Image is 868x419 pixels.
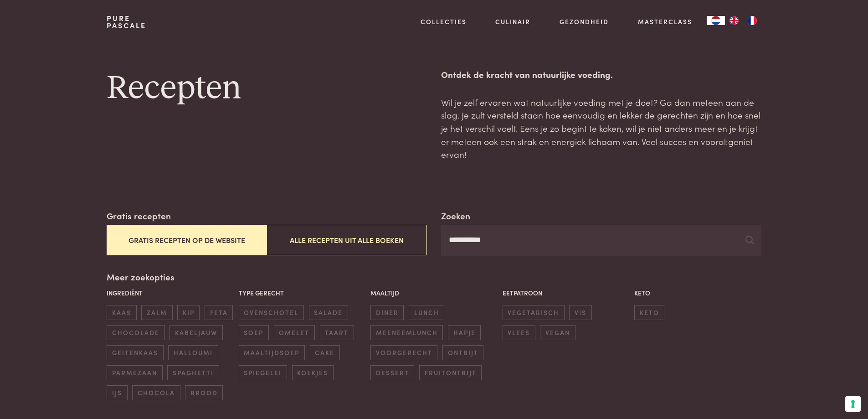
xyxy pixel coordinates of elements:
label: Gratis recepten [107,209,171,222]
a: Gezondheid [560,17,609,26]
span: soep [239,325,269,340]
a: FR [743,16,761,25]
aside: Language selected: Nederlands [707,16,761,25]
span: kip [177,305,200,320]
p: Ingrediënt [107,288,234,298]
span: lunch [409,305,444,320]
ul: Language list [725,16,761,25]
span: chocola [132,385,180,400]
span: salade [309,305,348,320]
span: feta [205,305,233,320]
p: Type gerecht [239,288,366,298]
span: spiegelei [239,365,287,380]
span: hapje [448,325,481,340]
a: Masterclass [638,17,692,26]
p: Keto [634,288,761,298]
span: ovenschotel [239,305,304,320]
strong: Ontdek de kracht van natuurlijke voeding. [441,68,613,80]
a: Collecties [421,17,467,26]
button: Alle recepten uit alle boeken [267,225,426,255]
button: Gratis recepten op de website [107,225,267,255]
span: zalm [141,305,172,320]
p: Maaltijd [370,288,498,298]
button: Uw voorkeuren voor toestemming voor trackingtechnologieën [845,396,861,412]
span: vlees [503,325,535,340]
span: cake [310,345,340,360]
span: spaghetti [167,365,219,380]
p: Eetpatroon [503,288,630,298]
span: parmezaan [107,365,162,380]
span: vegetarisch [503,305,565,320]
div: Language [707,16,725,25]
span: diner [370,305,404,320]
a: EN [725,16,743,25]
span: brood [185,385,223,400]
span: vis [569,305,591,320]
span: fruitontbijt [419,365,482,380]
h1: Recepten [107,68,426,109]
a: Culinair [495,17,530,26]
p: Wil je zelf ervaren wat natuurlijke voeding met je doet? Ga dan meteen aan de slag. Je zult verst... [441,96,761,161]
span: omelet [274,325,315,340]
span: halloumi [168,345,218,360]
span: dessert [370,365,414,380]
a: NL [707,16,725,25]
a: PurePascale [107,15,146,29]
label: Zoeken [441,209,470,222]
span: taart [320,325,354,340]
span: vegan [540,325,575,340]
span: maaltijdsoep [239,345,305,360]
span: kabeljauw [169,325,222,340]
span: chocolade [107,325,164,340]
span: koekjes [292,365,334,380]
span: kaas [107,305,136,320]
span: geitenkaas [107,345,163,360]
span: keto [634,305,664,320]
span: voorgerecht [370,345,437,360]
span: ontbijt [442,345,483,360]
span: ijs [107,385,127,400]
span: meeneemlunch [370,325,443,340]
